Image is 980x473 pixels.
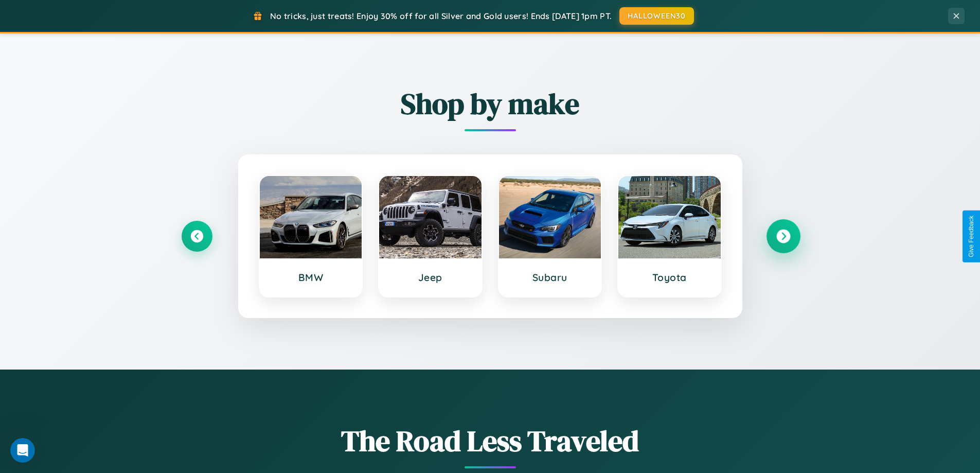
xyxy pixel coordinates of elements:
h1: The Road Less Traveled [182,421,799,461]
h3: Jeep [389,271,471,284]
h2: Shop by make [182,84,799,124]
h3: Subaru [509,271,591,284]
h3: BMW [270,271,352,284]
div: Give Feedback [968,216,975,257]
h3: Toyota [629,271,710,284]
button: HALLOWEEN30 [619,7,694,25]
iframe: Intercom live chat [10,438,35,463]
span: No tricks, just treats! Enjoy 30% off for all Silver and Gold users! Ends [DATE] 1pm PT. [270,11,612,21]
